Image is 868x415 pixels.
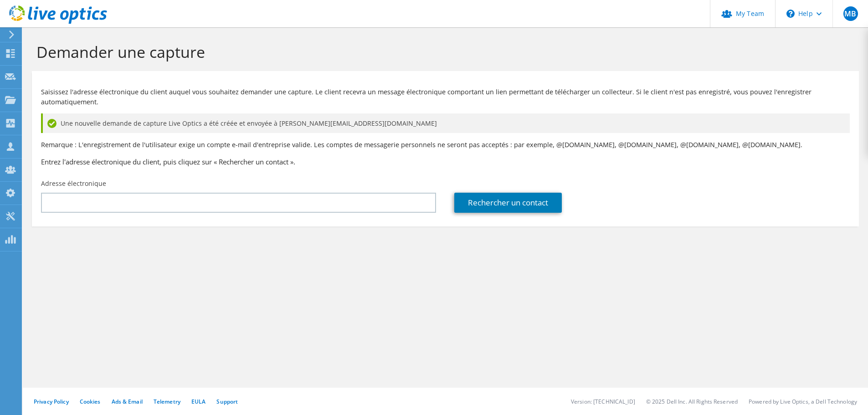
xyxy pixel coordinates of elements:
a: Telemetry [154,398,180,405]
li: © 2025 Dell Inc. All Rights Reserved [646,398,738,405]
p: Remarque : L'enregistrement de l'utilisateur exige un compte e-mail d'entreprise valide. Les comp... [41,140,850,150]
span: MB [843,6,858,21]
a: EULA [191,398,205,405]
span: Une nouvelle demande de capture Live Optics a été créée et envoyée à [PERSON_NAME][EMAIL_ADDRESS]... [61,118,437,128]
a: Privacy Policy [34,398,69,405]
h1: Demander une capture [36,42,850,61]
h3: Entrez l'adresse électronique du client, puis cliquez sur « Rechercher un contact ». [41,157,850,167]
label: Adresse électronique [41,179,106,188]
a: Ads & Email [112,398,143,405]
svg: \n [786,10,795,18]
a: Support [216,398,238,405]
p: Saisissez l'adresse électronique du client auquel vous souhaitez demander une capture. Le client ... [41,87,850,107]
li: Powered by Live Optics, a Dell Technology [749,398,857,405]
li: Version: [TECHNICAL_ID] [571,398,635,405]
a: Cookies [80,398,101,405]
a: Rechercher un contact [454,193,562,213]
